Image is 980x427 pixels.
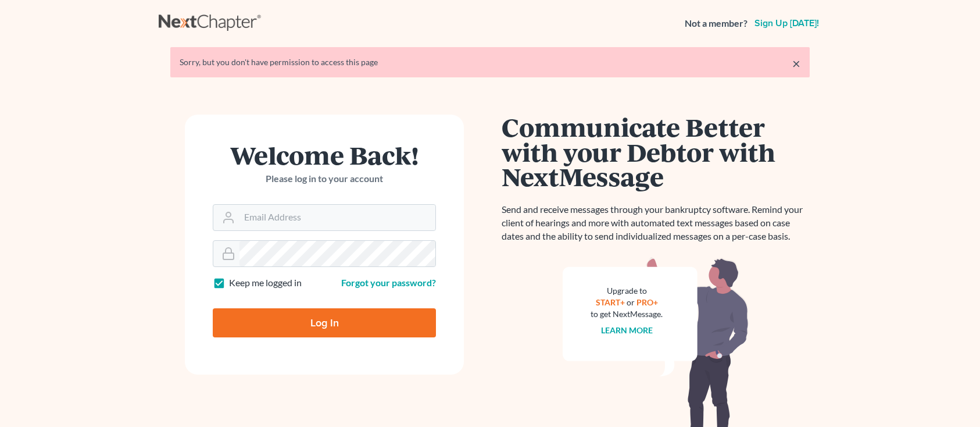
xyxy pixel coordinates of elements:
div: Sorry, but you don't have permission to access this page [180,56,800,68]
strong: Not a member? [685,17,747,30]
a: PRO+ [636,297,658,307]
a: Learn more [601,325,653,335]
a: × [792,56,800,70]
input: Email Address [239,205,435,230]
a: START+ [596,297,625,307]
label: Keep me logged in [229,276,302,290]
p: Send and receive messages through your bankruptcy software. Remind your client of hearings and mo... [502,203,810,243]
input: Log In [213,308,436,337]
p: Please log in to your account [213,172,436,186]
h1: Welcome Back! [213,143,436,168]
span: or [627,297,635,307]
h1: Communicate Better with your Debtor with NextMessage [502,115,810,189]
a: Forgot your password? [341,277,436,288]
div: to get NextMessage. [591,308,663,320]
div: Upgrade to [591,285,663,297]
a: Sign up [DATE]! [752,19,821,28]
